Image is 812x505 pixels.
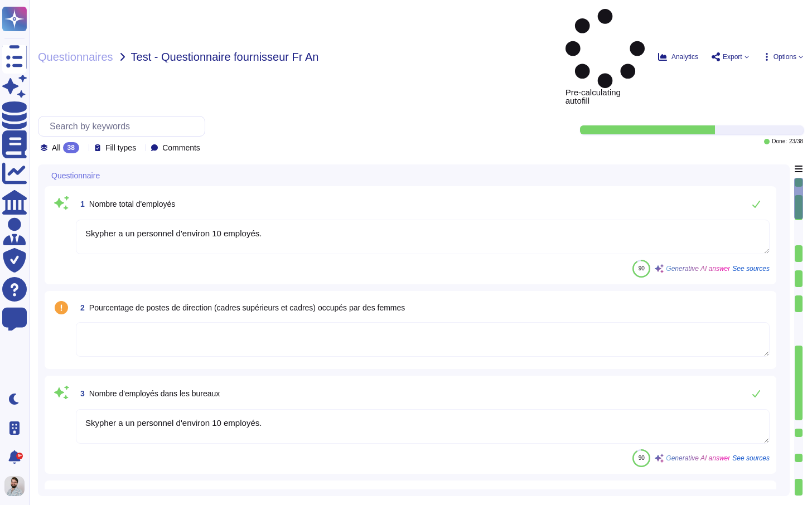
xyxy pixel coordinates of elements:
span: Analytics [671,54,698,60]
span: See sources [732,455,770,462]
span: Pre-calculating autofill [565,9,645,105]
span: Fill types [105,144,136,152]
div: 9+ [16,453,23,459]
span: Comments [162,144,200,152]
div: 38 [63,142,79,153]
span: 90 [639,455,645,461]
span: Questionnaire [51,172,100,179]
span: Done: [772,139,787,144]
span: Nombre d'employés dans les bureaux [89,389,220,398]
span: Generative AI answer [666,265,730,272]
span: Questionnaires [38,51,113,62]
span: Nombre total d'employés [89,200,175,208]
input: Search by keywords [44,116,205,136]
span: Options [774,54,796,60]
span: 2 [76,304,85,312]
img: user [4,476,25,496]
button: Analytics [658,52,698,61]
span: Generative AI answer [666,455,730,462]
span: 23 / 38 [789,139,803,144]
button: user [2,474,32,498]
span: Export [723,54,742,60]
span: See sources [732,265,770,272]
textarea: Skypher a un personnel d'environ 10 employés. [76,409,770,444]
span: 3 [76,390,85,397]
span: Test - Questionnaire fournisseur Fr An [131,51,319,62]
span: All [52,144,61,152]
span: 1 [76,200,85,208]
span: 90 [639,265,645,271]
textarea: Skypher a un personnel d'environ 10 employés. [76,220,770,254]
span: Pourcentage de postes de direction (cadres supérieurs et cadres) occupés par des femmes [89,303,405,312]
